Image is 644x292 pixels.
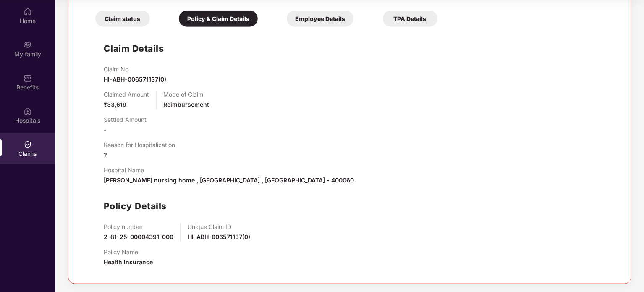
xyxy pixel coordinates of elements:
[383,11,437,27] div: TPA Details
[95,11,150,27] div: Claim status
[104,151,107,158] span: ?
[104,116,147,123] p: Settled Amount
[104,258,153,266] span: Health Insurance
[24,140,32,149] img: svg+xml;base64,PHN2ZyBpZD0iQ2xhaW0iIHhtbG5zPSJodHRwOi8vd3d3LnczLm9yZy8yMDAwL3N2ZyIgd2lkdGg9IjIwIi...
[287,11,353,27] div: Employee Details
[24,74,32,82] img: svg+xml;base64,PHN2ZyBpZD0iQmVuZWZpdHMiIHhtbG5zPSJodHRwOi8vd3d3LnczLm9yZy8yMDAwL3N2ZyIgd2lkdGg9Ij...
[104,42,164,55] h1: Claim Details
[104,223,173,230] p: Policy number
[24,8,32,16] img: svg+xml;base64,PHN2ZyBpZD0iSG9tZSIgeG1sbnM9Imh0dHA6Ly93d3cudzMub3JnLzIwMDAvc3ZnIiB3aWR0aD0iMjAiIG...
[24,41,32,49] img: svg+xml;base64,PHN2ZyB3aWR0aD0iMjAiIGhlaWdodD0iMjAiIHZpZXdCb3g9IjAgMCAyMCAyMCIgZmlsbD0ibm9uZSIgeG...
[104,248,153,255] p: Policy Name
[163,101,209,108] span: Reimbursement
[179,11,258,27] div: Policy & Claim Details
[104,199,167,213] h1: Policy Details
[104,91,149,98] p: Claimed Amount
[104,141,175,148] p: Reason for Hospitalization
[104,126,107,133] span: -
[104,166,354,174] p: Hospital Name
[104,233,173,240] span: 2-81-25-00004391-000
[104,66,166,73] p: Claim No
[24,107,32,116] img: svg+xml;base64,PHN2ZyBpZD0iSG9zcGl0YWxzIiB4bWxucz0iaHR0cDovL3d3dy53My5vcmcvMjAwMC9zdmciIHdpZHRoPS...
[188,233,250,240] span: HI-ABH-006571137(0)
[188,223,250,230] p: Unique Claim ID
[104,101,126,108] span: ₹33,619
[163,91,209,98] p: Mode of Claim
[104,176,354,184] span: [PERSON_NAME] nursing home , [GEOGRAPHIC_DATA] , [GEOGRAPHIC_DATA] - 400060
[104,76,166,83] span: HI-ABH-006571137(0)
